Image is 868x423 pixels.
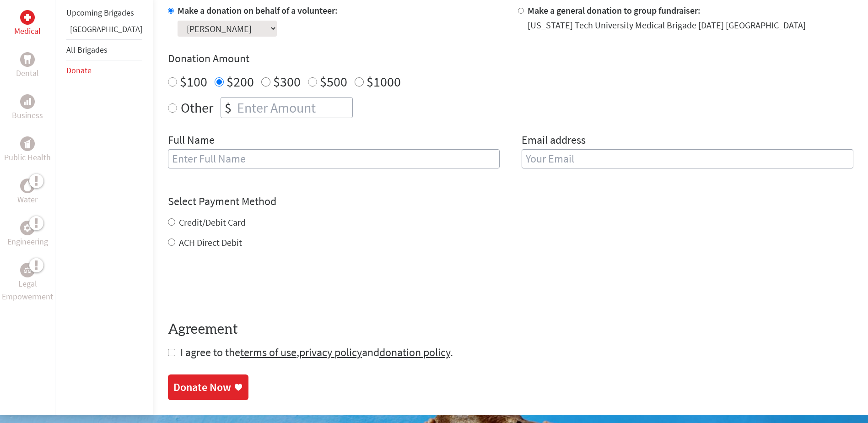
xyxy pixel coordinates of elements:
[66,60,142,81] li: Donate
[4,136,51,164] a: Public HealthPublic Health
[20,221,35,235] div: Engineering
[168,194,853,209] h4: Select Payment Method
[168,51,853,66] h4: Donation Amount
[24,224,31,232] img: Engineering
[14,25,41,38] p: Medical
[20,136,35,151] div: Public Health
[168,374,248,400] a: Donate Now
[320,73,347,90] label: $500
[20,94,35,109] div: Business
[173,380,231,395] div: Donate Now
[70,24,142,34] a: [GEOGRAPHIC_DATA]
[7,221,48,248] a: EngineeringEngineering
[16,67,39,80] p: Dental
[24,139,31,148] img: Public Health
[16,52,39,80] a: DentalDental
[66,23,142,39] li: Ghana
[179,217,246,228] label: Credit/Debit Card
[528,19,806,32] div: [US_STATE] Tech University Medical Brigade [DATE] [GEOGRAPHIC_DATA]
[299,345,362,359] a: privacy policy
[180,345,453,359] span: I agree to the , and .
[20,10,35,25] div: Medical
[24,14,31,21] img: Medical
[24,98,31,105] img: Business
[273,73,301,90] label: $300
[522,133,586,149] label: Email address
[7,235,48,248] p: Engineering
[367,73,401,90] label: $1000
[168,321,853,338] h4: Agreement
[66,65,92,76] a: Donate
[66,3,142,23] li: Upcoming Brigades
[2,263,53,303] a: Legal EmpowermentLegal Empowerment
[12,109,43,122] p: Business
[235,98,352,118] input: Enter Amount
[522,149,853,168] input: Your Email
[4,151,51,164] p: Public Health
[168,133,215,149] label: Full Name
[17,193,38,206] p: Water
[180,73,207,90] label: $100
[240,345,297,359] a: terms of use
[528,5,701,16] label: Make a general donation to group fundraiser:
[66,7,134,18] a: Upcoming Brigades
[20,263,35,277] div: Legal Empowerment
[20,179,35,193] div: Water
[181,97,213,118] label: Other
[66,39,142,60] li: All Brigades
[24,181,31,191] img: Water
[24,267,31,273] img: Legal Empowerment
[178,5,338,16] label: Make a donation on behalf of a volunteer:
[168,267,307,303] iframe: reCAPTCHA
[20,52,35,67] div: Dental
[66,44,108,55] a: All Brigades
[14,10,41,38] a: MedicalMedical
[24,55,31,64] img: Dental
[179,237,242,248] label: ACH Direct Debit
[221,98,235,118] div: $
[12,94,43,122] a: BusinessBusiness
[226,73,254,90] label: $200
[168,149,500,168] input: Enter Full Name
[2,277,53,303] p: Legal Empowerment
[379,345,450,359] a: donation policy
[17,179,38,206] a: WaterWater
